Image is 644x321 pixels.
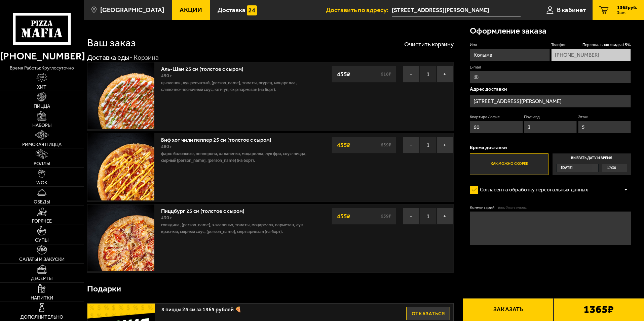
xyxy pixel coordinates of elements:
[161,304,381,312] span: 3 пиццы 25 см за 1365 рублей 🍕
[19,257,65,262] span: Салаты и закуски
[31,296,53,301] span: Напитки
[335,68,352,81] strong: 455 ₽
[420,208,437,225] span: 1
[420,137,437,153] span: 1
[36,181,47,185] span: WOK
[551,42,631,48] label: Телефон
[404,41,454,47] button: Очистить корзину
[551,49,631,61] input: +7 (
[470,145,631,150] p: Время доставки
[34,104,50,109] span: Пицца
[100,7,164,13] span: [GEOGRAPHIC_DATA]
[32,219,52,224] span: Горячее
[335,139,352,151] strong: 455 ₽
[380,143,392,147] s: 639 ₽
[335,210,352,223] strong: 455 ₽
[161,206,251,214] a: Пиццбург 25 см (толстое с сыром)
[420,66,437,83] span: 1
[470,27,546,35] h3: Оформление заказа
[437,137,453,153] button: +
[470,153,548,175] label: Как можно скорее
[37,85,46,90] span: Хит
[34,162,50,166] span: Роллы
[161,150,310,164] p: фарш болоньезе, пепперони, халапеньо, моцарелла, лук фри, соус-пицца, сырный [PERSON_NAME], [PERS...
[617,11,637,15] span: 3 шт.
[406,307,450,320] button: Отказаться
[607,164,616,172] span: 17:30
[617,5,637,10] span: 1365 руб.
[161,64,250,72] a: Аль-Шам 25 см (толстое с сыром)
[470,183,595,197] label: Согласен на обработку персональных данных
[578,114,631,120] label: Этаж
[437,208,453,225] button: +
[470,64,631,70] label: E-mail
[35,238,48,243] span: Супы
[403,66,420,83] button: −
[470,87,631,92] p: Адрес доставки
[403,137,420,153] button: −
[403,208,420,225] button: −
[87,38,136,48] h1: Ваш заказ
[22,142,62,147] span: Римская пицца
[582,42,631,48] span: Персональная скидка 15 %
[561,164,573,172] span: [DATE]
[463,298,553,321] button: Заказать
[380,214,392,219] s: 659 ₽
[87,285,121,293] h3: Подарки
[161,80,310,93] p: цыпленок, лук репчатый, [PERSON_NAME], томаты, огурец, моцарелла, сливочно-чесночный соус, кетчуп...
[392,4,521,16] input: Ваш адрес доставки
[437,66,453,83] button: +
[161,73,172,79] span: 490 г
[134,53,159,62] div: Корзина
[470,114,523,120] label: Квартира / офис
[470,71,631,83] input: @
[34,200,50,204] span: Обеды
[326,7,392,13] span: Доставить по адресу:
[31,276,52,281] span: Десерты
[87,53,132,61] a: Доставка еды-
[470,42,550,48] label: Имя
[470,205,631,211] label: Комментарий
[20,315,63,320] span: Дополнительно
[161,215,172,221] span: 430 г
[247,5,257,15] img: 15daf4d41897b9f0e9f617042186c801.svg
[218,7,245,13] span: Доставка
[161,222,310,235] p: говядина, [PERSON_NAME], халапеньо, томаты, моцарелла, пармезан, лук красный, сырный соус, [PERSO...
[392,4,521,16] span: проспект Маршала Блюхера, 38к4
[470,49,550,61] input: Имя
[161,135,278,143] a: Биф хот чили пеппер 25 см (толстое с сыром)
[524,114,577,120] label: Подъезд
[583,304,614,315] b: 1365 ₽
[161,144,172,149] span: 480 г
[498,205,527,211] span: (необязательно)
[553,153,631,175] label: Выбрать дату и время
[380,72,392,77] s: 618 ₽
[557,7,586,13] span: В кабинет
[32,123,51,128] span: Наборы
[180,7,202,13] span: Акции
